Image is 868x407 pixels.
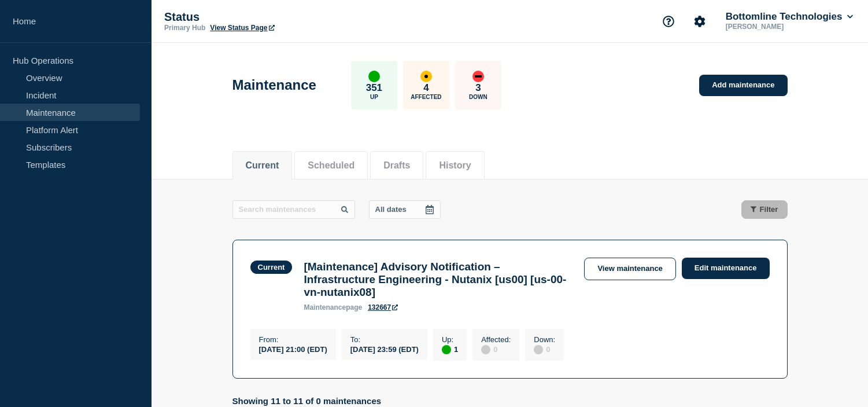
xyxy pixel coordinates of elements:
p: 3 [475,82,481,94]
p: Status [164,10,396,24]
button: Scheduled [308,160,354,171]
p: From : [259,335,327,344]
div: [DATE] 21:00 (EDT) [259,344,327,354]
p: Primary Hub [164,24,205,32]
p: All dates [375,205,407,214]
div: [DATE] 23:59 (EDT) [350,344,419,354]
h3: [Maintenance] Advisory Notification – Infrastructure Engineering - Nutanix [us00] [us-00-vn-nutan... [304,261,572,299]
div: affected [420,71,432,82]
span: maintenance [304,303,346,311]
button: Filter [741,200,788,219]
p: Showing 11 to 11 of 0 maintenances [232,396,492,406]
button: Drafts [383,160,410,171]
button: Current [246,160,279,171]
button: Account settings [688,9,712,34]
a: Add maintenance [699,75,787,96]
h1: Maintenance [232,77,316,93]
div: up [442,345,451,354]
input: Search maintenances [232,200,355,219]
div: Current [258,263,285,272]
p: 351 [366,82,382,94]
p: Affected : [481,335,511,344]
div: up [368,71,380,82]
p: To : [350,335,419,344]
a: View maintenance [584,258,675,280]
a: Edit maintenance [682,258,770,279]
button: Bottomline Technologies [723,11,855,23]
p: Affected [411,94,441,100]
button: All dates [369,200,441,219]
a: 132667 [368,303,398,311]
p: [PERSON_NAME] [723,23,844,31]
div: disabled [534,345,543,354]
div: 0 [481,344,511,354]
button: Support [656,9,681,34]
p: Up : [442,335,458,344]
div: 0 [534,344,555,354]
a: View Status Page [210,24,274,32]
div: down [472,71,484,82]
p: Down : [534,335,555,344]
div: 1 [442,344,458,354]
div: disabled [481,345,490,354]
p: page [304,303,362,311]
p: Up [370,94,378,100]
span: Filter [760,205,778,214]
button: History [439,160,471,171]
p: Down [469,94,487,100]
p: 4 [423,82,429,94]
